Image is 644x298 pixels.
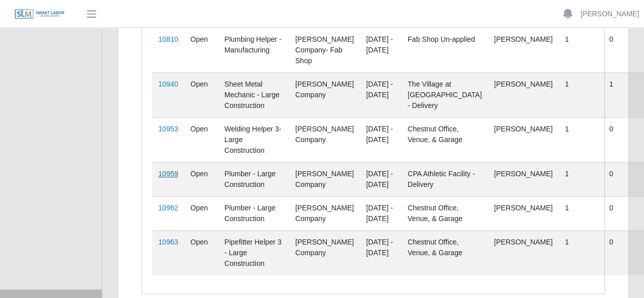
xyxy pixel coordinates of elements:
[184,196,218,230] td: Open
[360,162,402,196] td: [DATE] - [DATE]
[360,28,402,72] td: [DATE] - [DATE]
[158,125,178,133] a: 10953
[218,72,289,117] td: Sheet Metal Mechanic - Large Construction
[184,230,218,275] td: Open
[402,117,488,162] td: Chestnut Office, Venue, & Garage
[158,204,178,212] a: 10962
[289,117,360,162] td: [PERSON_NAME] Company
[402,196,488,230] td: Chestnut Office, Venue, & Garage
[558,72,603,117] td: 1
[558,196,603,230] td: 1
[360,72,402,117] td: [DATE] - [DATE]
[289,72,360,117] td: [PERSON_NAME] Company
[488,117,558,162] td: [PERSON_NAME]
[158,80,178,88] a: 10940
[158,238,178,246] a: 10963
[289,162,360,196] td: [PERSON_NAME] Company
[218,28,289,72] td: Plumbing Helper - Manufacturing
[360,117,402,162] td: [DATE] - [DATE]
[158,170,178,178] a: 10959
[488,230,558,275] td: [PERSON_NAME]
[402,230,488,275] td: Chestnut Office, Venue, & Garage
[289,230,360,275] td: [PERSON_NAME] Company
[580,9,639,19] a: [PERSON_NAME]
[558,28,603,72] td: 1
[488,28,558,72] td: [PERSON_NAME]
[218,117,289,162] td: Welding Helper 3-Large Construction
[184,28,218,72] td: Open
[218,162,289,196] td: Plumber - Large Construction
[184,117,218,162] td: Open
[558,162,603,196] td: 1
[14,9,65,20] img: SLM Logo
[360,230,402,275] td: [DATE] - [DATE]
[184,72,218,117] td: Open
[218,196,289,230] td: Plumber - Large Construction
[402,28,488,72] td: Fab Shop Un-applied
[218,230,289,275] td: Pipefitter Helper 3 - Large Construction
[402,162,488,196] td: CPA Athletic Facility - Delivery
[289,28,360,72] td: [PERSON_NAME] Company- Fab Shop
[558,230,603,275] td: 1
[558,117,603,162] td: 1
[289,196,360,230] td: [PERSON_NAME] Company
[184,162,218,196] td: Open
[360,196,402,230] td: [DATE] - [DATE]
[158,35,178,43] a: 10810
[488,196,558,230] td: [PERSON_NAME]
[488,162,558,196] td: [PERSON_NAME]
[488,72,558,117] td: [PERSON_NAME]
[402,72,488,117] td: The Village at [GEOGRAPHIC_DATA] - Delivery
